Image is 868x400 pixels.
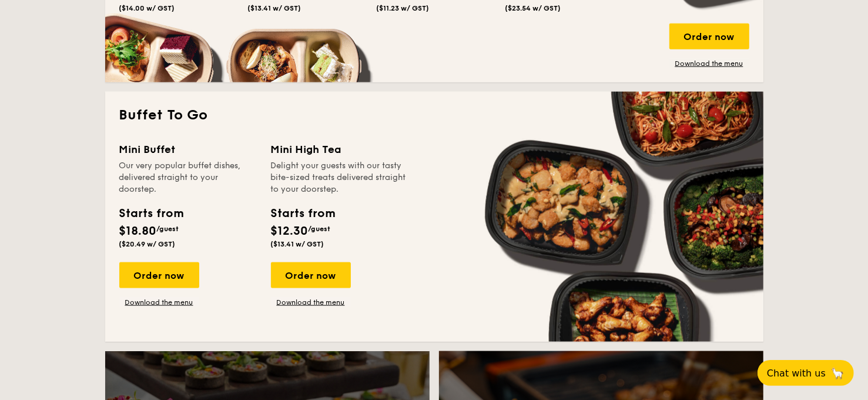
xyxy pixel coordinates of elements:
div: Mini Buffet [119,141,257,158]
a: Download the menu [271,298,351,307]
div: Order now [669,24,749,49]
div: Delight your guests with our tasty bite-sized treats delivered straight to your doorstep. [271,160,408,195]
button: Chat with us🦙 [758,360,854,386]
span: ($14.00 w/ GST) [119,4,175,12]
span: Chat with us [767,368,826,379]
span: ($20.49 w/ GST) [119,240,176,248]
span: 🦙 [830,366,844,380]
span: $12.30 [271,224,309,238]
span: ($13.41 w/ GST) [248,4,301,12]
div: Our very popular buffet dishes, delivered straight to your doorstep. [119,160,257,195]
span: /guest [309,225,331,233]
div: Mini High Tea [271,141,408,158]
h2: Buffet To Go [119,106,749,125]
span: ($13.41 w/ GST) [271,240,324,248]
div: Order now [271,262,351,288]
a: Download the menu [669,59,749,68]
span: ($23.54 w/ GST) [505,4,561,12]
div: Starts from [271,205,335,222]
span: $18.80 [119,224,157,238]
a: Download the menu [119,298,199,307]
span: /guest [157,225,179,233]
span: ($11.23 w/ GST) [377,4,430,12]
div: Starts from [119,205,183,222]
div: Order now [119,262,199,288]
